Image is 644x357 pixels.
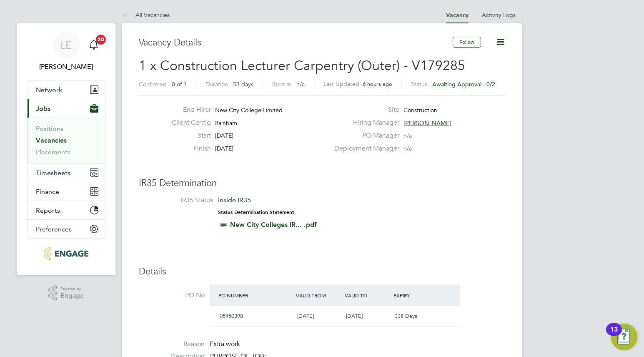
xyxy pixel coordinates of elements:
[17,23,115,275] nav: Main navigation
[294,288,343,303] div: Valid From
[205,80,228,88] label: Duration
[139,340,205,349] label: Reason
[122,11,170,19] a: All Vacancies
[27,62,105,72] span: Laurence Elkington
[28,201,105,219] button: Reports
[215,145,233,152] span: [DATE]
[363,80,392,88] span: 6 hours ago
[165,144,211,153] label: Finish
[297,312,314,319] span: [DATE]
[36,206,60,214] span: Reports
[165,131,211,140] label: Start
[610,329,618,340] div: 13
[60,285,84,292] span: Powered by
[36,125,63,133] a: Positions
[36,148,70,156] a: Placements
[96,35,106,45] span: 20
[147,196,213,205] label: IR35 Status
[329,131,399,140] label: PO Manager
[329,144,399,153] label: Deployment Manager
[85,32,102,58] a: 20
[36,86,62,94] span: Network
[343,288,391,303] div: Valid To
[28,118,105,163] div: Jobs
[210,340,240,348] span: Extra work
[446,12,469,19] a: Vacancy
[230,221,317,229] a: New City Colleges IR... .pdf
[27,32,105,72] a: LE[PERSON_NAME]
[272,80,291,88] label: Start In
[28,163,105,182] button: Timesheets
[233,80,253,88] span: 53 days
[395,312,417,319] span: 338 Days
[27,247,105,260] a: Go to home page
[403,132,412,139] span: n/a
[36,105,50,113] span: Jobs
[216,288,294,303] div: PO Number
[346,312,363,319] span: [DATE]
[218,209,294,215] strong: Status Determination Statement
[28,99,105,118] button: Jobs
[139,58,465,74] span: 1 x Construction Lecturer Carpentry (Outer) - V179285
[403,106,437,114] span: Construction
[165,106,211,114] label: End Hirer
[323,80,359,88] label: Last Updated
[215,106,283,114] span: New City College Limited
[28,220,105,238] button: Preferences
[432,80,495,88] span: Awaiting approval - 0/2
[36,188,59,196] span: Finance
[411,80,427,88] label: Status
[165,118,211,127] label: Client Config
[172,80,187,88] span: 0 of 1
[139,291,205,300] label: PO No
[611,324,637,350] button: Open Resource Center, 13 new notifications
[403,119,451,127] span: [PERSON_NAME]
[28,80,105,99] button: Network
[403,145,412,152] span: n/a
[60,292,84,299] span: Engage
[48,285,84,301] a: Powered byEngage
[44,247,88,260] img: huntereducation-logo-retina.png
[391,288,440,303] div: Expiry
[482,11,516,19] a: Activity Logs
[28,182,105,201] button: Finance
[453,37,481,48] button: Follow
[36,225,72,233] span: Preferences
[36,169,70,177] span: Timesheets
[139,266,506,278] h3: Details
[139,80,167,88] label: Confirmed
[139,177,506,189] h3: IR35 Determination
[139,37,453,49] h3: Vacancy Details
[220,312,243,319] span: 05950398
[215,132,233,139] span: [DATE]
[329,106,399,114] label: Site
[218,196,251,204] span: Inside IR35
[215,119,237,127] span: Rainham
[296,80,305,88] span: n/a
[36,136,67,144] a: Vacancies
[329,118,399,127] label: Hiring Manager
[60,40,72,50] span: LE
